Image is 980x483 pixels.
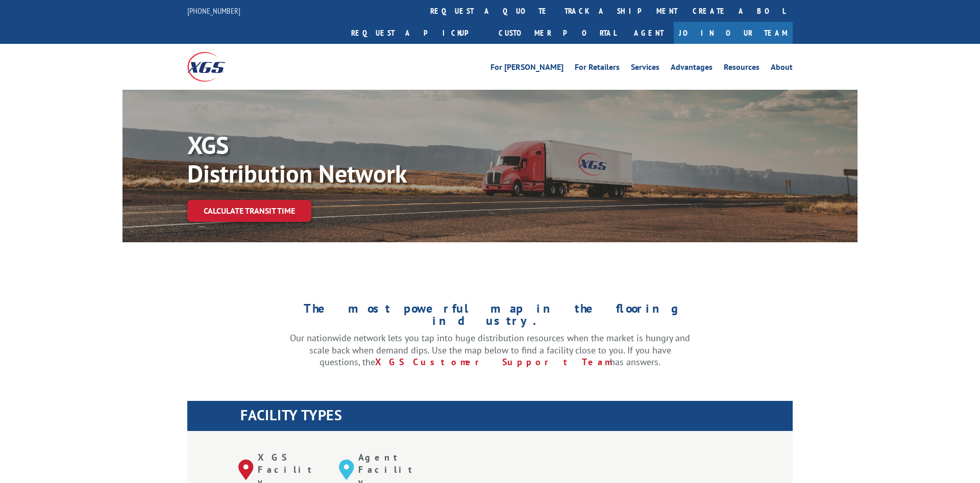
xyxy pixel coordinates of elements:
[575,63,620,74] a: For Retailers
[290,302,690,332] h1: The most powerful map in the flooring industry.
[674,22,793,44] a: Join Our Team
[491,63,563,74] a: For [PERSON_NAME]
[187,131,494,188] p: XGS Distribution Network
[290,332,690,368] p: Our nationwide network lets you tap into huge distribution resources when the market is hungry an...
[344,22,491,44] a: Request a pickup
[771,63,793,74] a: About
[624,22,674,44] a: Agent
[631,63,659,74] a: Services
[671,63,713,74] a: Advantages
[187,200,311,222] a: Calculate transit time
[187,6,240,16] a: [PHONE_NUMBER]
[375,356,610,368] a: XGS Customer Support Team
[724,63,759,74] a: Resources
[240,408,793,427] h1: FACILITY TYPES
[491,22,624,44] a: Customer Portal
